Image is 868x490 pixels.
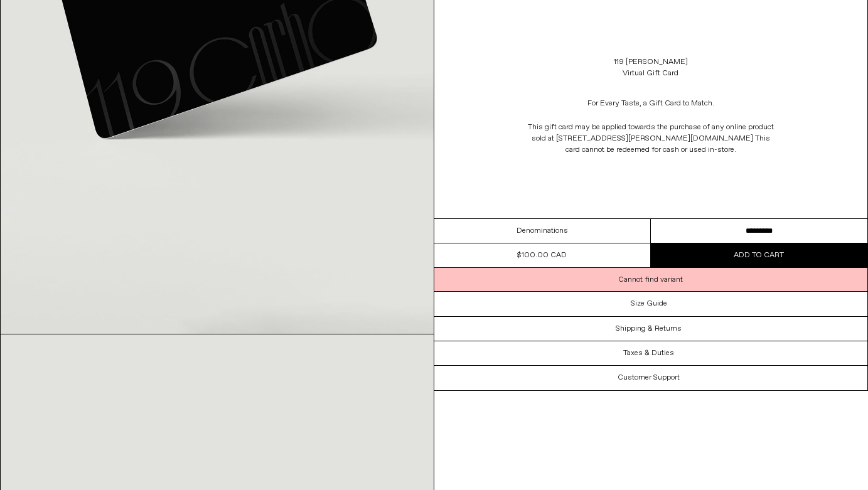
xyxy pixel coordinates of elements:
[434,268,868,292] div: Cannot find variant
[623,349,674,358] h3: Taxes & Duties
[517,250,567,261] div: $100.00 CAD
[525,115,776,162] p: This gift card may be applied towards the purchase of any online product sold at [STREET_ADDRESS]...
[616,324,682,333] h3: Shipping & Returns
[651,243,867,267] button: Add to cart
[618,373,680,382] h3: Customer Support
[517,225,568,237] span: Denominations
[623,68,678,79] div: Virtual Gift Card
[525,92,776,115] p: For Every Taste, a Gift Card to Match.
[631,299,667,308] h3: Size Guide
[734,250,784,260] span: Add to cart
[614,56,688,68] a: 119 [PERSON_NAME]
